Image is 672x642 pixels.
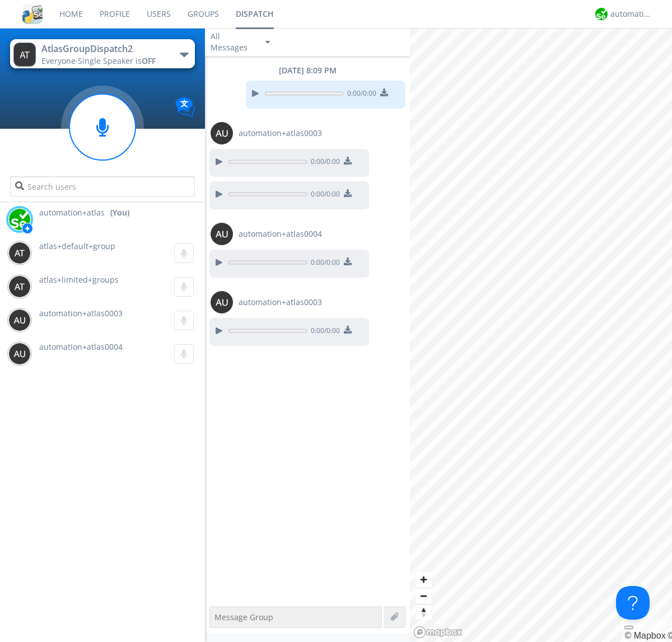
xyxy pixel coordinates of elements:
[624,626,633,629] button: Toggle attribution
[110,207,129,218] div: (You)
[307,157,340,169] span: 0:00 / 0:00
[239,297,322,308] span: automation+atlas0003
[41,43,167,55] div: AtlasGroupDispatch2
[22,4,43,24] img: cddb5a64eb264b2086981ab96f4c1ba7
[416,604,432,620] span: Reset bearing to north
[616,586,650,620] iframe: Toggle Customer Support
[610,8,652,20] div: automation+atlas
[8,343,31,365] img: 373638.png
[13,43,36,67] img: 373638.png
[142,55,156,66] span: OFF
[8,275,31,298] img: 373638.png
[39,274,119,285] span: atlas+limited+groups
[416,588,432,604] button: Zoom out
[39,207,105,218] span: automation+atlas
[211,122,233,144] img: 373638.png
[8,309,31,331] img: 373638.png
[10,39,194,68] button: AtlasGroupDispatch2Everyone·Single Speaker isOFF
[416,588,432,604] span: Zoom out
[344,157,352,165] img: download media button
[39,341,123,352] span: automation+atlas0004
[211,223,233,245] img: 373638.png
[175,97,195,117] img: Translation enabled
[344,326,352,334] img: download media button
[416,604,432,620] button: Reset bearing to north
[344,189,352,197] img: download media button
[595,8,608,20] img: d2d01cd9b4174d08988066c6d424eccd
[343,88,376,101] span: 0:00 / 0:00
[39,308,123,318] span: automation+atlas0003
[239,128,322,139] span: automation+atlas0003
[307,326,340,338] span: 0:00 / 0:00
[39,241,115,251] span: atlas+default+group
[344,257,352,265] img: download media button
[211,31,255,53] div: All Messages
[41,55,167,67] div: Everyone ·
[10,176,194,196] input: Search users
[8,242,31,264] img: 373638.png
[307,189,340,201] span: 0:00 / 0:00
[416,571,432,588] button: Zoom in
[78,55,156,66] span: Single Speaker is
[624,631,665,640] a: Mapbox
[265,41,270,44] img: caret-down-sm.svg
[413,626,463,639] a: Mapbox logo
[205,65,410,76] div: [DATE] 8:09 PM
[380,88,388,96] img: download media button
[211,291,233,313] img: 373638.png
[307,257,340,270] span: 0:00 / 0:00
[8,208,31,231] img: d2d01cd9b4174d08988066c6d424eccd
[239,228,322,240] span: automation+atlas0004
